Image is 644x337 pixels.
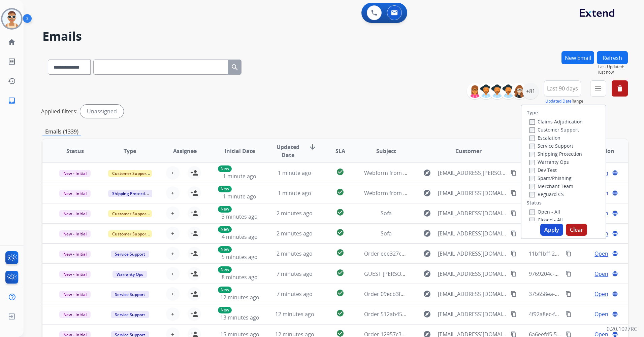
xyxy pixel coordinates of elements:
[529,184,535,189] input: Merchant Team
[529,136,535,141] input: Escalation
[511,190,517,196] mat-icon: content_copy
[222,233,258,240] span: 4 minutes ago
[529,144,535,149] input: Service Support
[376,147,396,155] span: Subject
[364,290,480,298] span: Order 09ecb3fa-559e-42d1-85f9-a353fb760fad
[511,251,517,257] mat-icon: content_copy
[273,143,303,159] span: Updated Date
[336,309,344,317] mat-icon: check_circle
[511,230,517,236] mat-icon: content_copy
[277,210,313,217] span: 2 minutes ago
[529,192,535,197] input: Reguard CS
[171,229,174,237] span: +
[438,189,507,197] span: [EMAIL_ADDRESS][DOMAIN_NAME]
[438,310,507,318] span: [EMAIL_ADDRESS][DOMAIN_NAME]
[218,226,232,233] p: New
[529,290,634,298] span: 375658ea-0591-4a4a-967b-ba236463bdc0
[166,267,180,280] button: +
[364,169,558,177] span: Webform from [PERSON_NAME][EMAIL_ADDRESS][DOMAIN_NAME] on [DATE]
[594,310,608,318] span: Open
[190,270,198,278] mat-icon: person_add
[171,169,174,177] span: +
[277,230,313,237] span: 2 minutes ago
[166,307,180,321] button: +
[108,210,152,217] span: Customer Support
[108,170,152,177] span: Customer Support
[223,193,256,200] span: 1 minute ago
[166,227,180,240] button: +
[529,175,572,181] label: Spam/Phishing
[612,190,618,196] mat-icon: language
[616,84,624,92] mat-icon: delete
[124,147,136,155] span: Type
[511,291,517,297] mat-icon: content_copy
[59,251,91,258] span: New - Initial
[166,287,180,301] button: +
[171,189,174,197] span: +
[364,270,471,277] span: GUEST [PERSON_NAME]/ SO# 701H553675
[612,210,618,216] mat-icon: language
[381,230,392,237] span: Sofa
[529,118,583,125] label: Claims Adjudication
[612,311,618,317] mat-icon: language
[59,190,91,197] span: New - Initial
[336,208,344,216] mat-icon: check_circle
[544,80,581,97] button: Last 90 days
[111,291,149,298] span: Service Support
[309,143,317,151] mat-icon: arrow_downward
[545,99,572,104] button: Updated Date
[566,271,572,277] mat-icon: content_copy
[540,224,563,236] button: Apply
[8,58,16,66] mat-icon: list_alt
[529,176,535,181] input: Spam/Phishing
[42,127,81,136] p: Emails (1339)
[171,209,174,217] span: +
[8,38,16,46] mat-icon: home
[598,70,628,75] span: Just now
[364,310,481,318] span: Order 512ab457-5096-4720-94f1-f478a490fe63
[529,152,535,157] input: Shipping Protection
[612,230,618,236] mat-icon: language
[335,147,345,155] span: SLA
[218,266,232,273] p: New
[277,290,313,298] span: 7 minutes ago
[111,251,149,258] span: Service Support
[222,253,258,261] span: 5 minutes ago
[231,63,239,71] mat-icon: search
[190,169,198,177] mat-icon: person_add
[529,119,535,125] input: Claims Adjudication
[529,270,632,277] span: 9769204c-0e34-4ae3-808e-6c29d881e3cb
[423,189,431,197] mat-icon: explore
[423,270,431,278] mat-icon: explore
[166,247,180,260] button: +
[529,218,535,223] input: Closed - All
[220,294,259,301] span: 12 minutes ago
[2,9,21,28] img: avatar
[598,64,628,70] span: Last Updated:
[529,159,569,165] label: Warranty Ops
[511,271,517,277] mat-icon: content_copy
[190,290,198,298] mat-icon: person_add
[423,290,431,298] mat-icon: explore
[455,147,482,155] span: Customer
[607,325,637,333] p: 0.20.1027RC
[218,307,232,313] p: New
[529,183,573,189] label: Merchant Team
[545,98,583,104] span: Range
[171,250,174,258] span: +
[364,189,517,197] span: Webform from [EMAIL_ADDRESS][DOMAIN_NAME] on [DATE]
[218,165,232,172] p: New
[222,273,258,281] span: 8 minutes ago
[529,127,535,133] input: Customer Support
[529,191,564,197] label: Reguard CS
[511,311,517,317] mat-icon: content_copy
[278,189,311,197] span: 1 minute ago
[336,269,344,277] mat-icon: check_circle
[529,210,535,215] input: Open - All
[166,207,180,220] button: +
[566,291,572,297] mat-icon: content_copy
[522,83,539,99] div: +81
[438,169,507,177] span: [EMAIL_ADDRESS][PERSON_NAME][DOMAIN_NAME]
[529,143,573,149] label: Service Support
[166,166,180,180] button: +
